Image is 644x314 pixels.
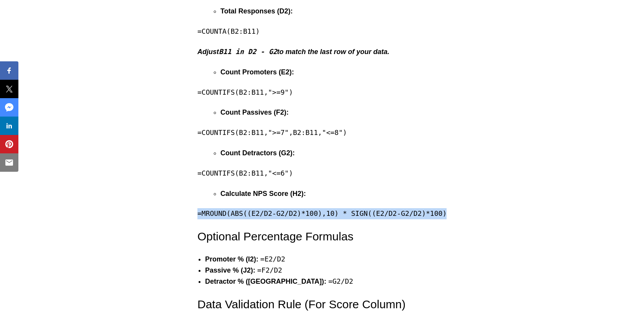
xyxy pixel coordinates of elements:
h4: Data Validation Rule (For Score Column) [197,296,447,312]
h4: Optional Percentage Formulas [197,229,447,245]
pre: =COUNTIFS(B2:B11,">=9") [197,87,447,98]
pre: =COUNTIFS(B2:B11,"<=6") [197,168,447,179]
strong: Total Responses (D2): [220,7,293,15]
pre: =COUNTIFS(B2:B11,">=7",B2:B11,"<=8") [197,127,447,138]
code: =F2/D2 [257,266,282,274]
code: =G2/D2 [328,277,353,285]
code: B11 in D2 - G2 [219,48,277,56]
code: =E2/D2 [260,255,285,263]
strong: Count Passives (F2): [220,109,289,116]
pre: =MROUND(ABS((E2/D2-G2/D2)*100),10) * SIGN((E2/D2-G2/D2)*100) [197,208,447,219]
strong: Passive % (J2): [205,266,255,274]
strong: Count Promoters (E2): [220,68,294,76]
strong: Calculate NPS Score (H2): [220,190,306,197]
strong: Promoter % (I2): [205,255,258,263]
strong: Detractor % ([GEOGRAPHIC_DATA]): [205,278,326,285]
pre: =COUNTA(B2:B11) [197,26,447,37]
strong: Count Detractors (G2): [220,149,295,157]
strong: Adjust to match the last row of your data. [197,48,389,56]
